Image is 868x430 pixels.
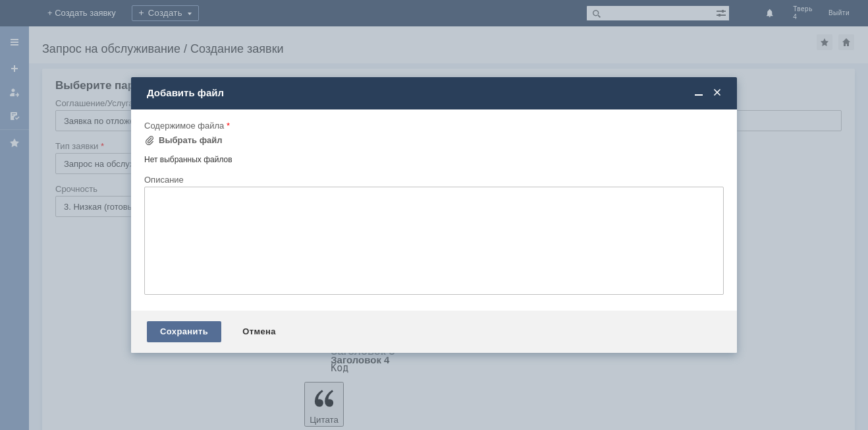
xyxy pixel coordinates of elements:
[147,87,724,99] div: Добавить файл
[144,150,724,165] div: Нет выбранных файлов
[144,121,721,130] div: Содержимое файла
[711,87,724,99] span: Закрыть
[159,135,223,146] div: Выбрать файл
[144,175,721,184] div: Описание
[692,87,705,99] span: Свернуть (Ctrl + M)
